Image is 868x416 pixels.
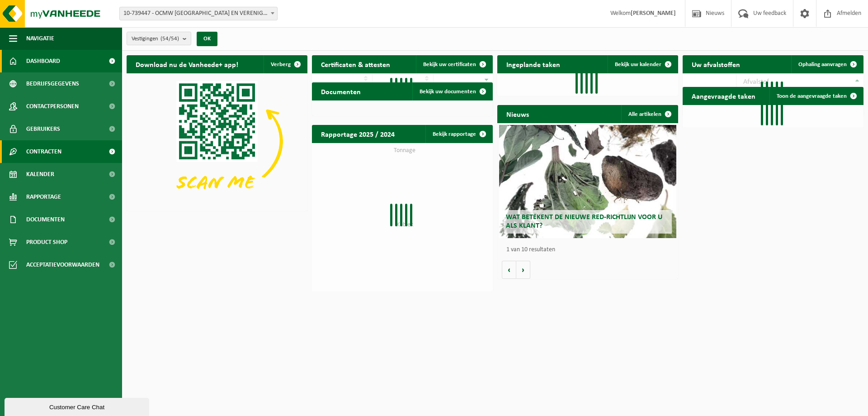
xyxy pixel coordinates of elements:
span: Bekijk uw documenten [420,89,476,95]
span: Vestigingen [132,32,179,46]
span: Bedrijfsgegevens [26,72,79,95]
button: Vestigingen(54/54) [127,32,191,45]
span: Verberg [271,62,291,67]
a: Alle artikelen [621,105,677,123]
span: Gebruikers [26,118,60,140]
span: Documenten [26,208,65,231]
h2: Nieuws [497,105,538,123]
span: Product Shop [26,231,67,253]
button: Vorige [502,261,516,279]
a: Bekijk rapportage [425,125,492,143]
h2: Download nu de Vanheede+ app! [127,55,247,73]
span: Ophaling aanvragen [798,62,847,67]
span: 10-739447 - OCMW BRUGGE EN VERENIGINGEN - BRUGGE [119,7,278,20]
span: Toon de aangevraagde taken [777,93,847,99]
p: 1 van 10 resultaten [506,247,674,253]
img: Download de VHEPlus App [127,73,307,209]
span: Contactpersonen [26,95,79,118]
a: Bekijk uw certificaten [416,55,492,73]
a: Ophaling aanvragen [791,55,863,73]
h2: Documenten [312,82,370,100]
h2: Certificaten & attesten [312,55,399,73]
span: Navigatie [26,27,54,50]
h2: Ingeplande taken [497,55,569,73]
a: Toon de aangevraagde taken [769,87,863,105]
span: Dashboard [26,50,60,72]
strong: [PERSON_NAME] [631,10,676,17]
a: Bekijk uw kalender [608,55,677,73]
span: Rapportage [26,186,61,208]
a: Wat betekent de nieuwe RED-richtlijn voor u als klant? [499,125,676,238]
a: Bekijk uw documenten [412,82,492,100]
span: Bekijk uw certificaten [423,62,476,67]
button: OK [197,32,217,46]
h2: Rapportage 2025 / 2024 [312,125,404,143]
iframe: chat widget [5,396,151,416]
h2: Uw afvalstoffen [683,55,749,73]
span: 10-739447 - OCMW BRUGGE EN VERENIGINGEN - BRUGGE [120,7,277,20]
button: Volgende [516,261,530,279]
span: Bekijk uw kalender [615,62,661,67]
span: Acceptatievoorwaarden [26,253,99,276]
count: (54/54) [160,36,179,42]
h2: Aangevraagde taken [683,87,764,105]
span: Wat betekent de nieuwe RED-richtlijn voor u als klant? [506,214,662,230]
span: Contracten [26,140,61,163]
button: Verberg [264,55,307,73]
span: Kalender [26,163,54,186]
